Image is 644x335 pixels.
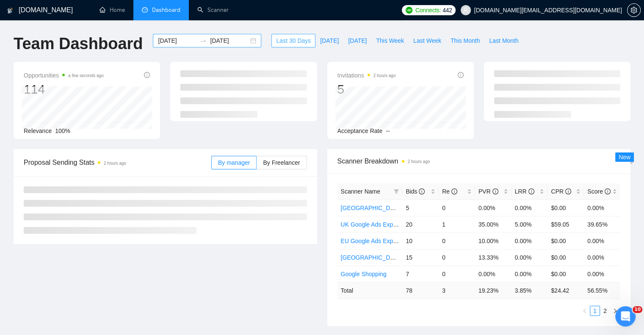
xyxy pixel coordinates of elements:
[584,216,620,233] td: 39.65%
[144,72,150,78] span: info-circle
[584,249,620,266] td: 0.00%
[55,127,70,134] span: 100%
[158,36,196,45] input: Start date
[475,216,511,233] td: 35.00%
[627,7,640,14] span: setting
[511,282,548,299] td: 3.85 %
[402,266,439,282] td: 7
[373,73,396,78] time: 2 hours ago
[406,188,425,195] span: Bids
[565,188,571,194] span: info-circle
[475,266,511,282] td: 0.00%
[587,188,610,195] span: Score
[547,249,584,266] td: $0.00
[419,188,425,194] span: info-circle
[218,159,250,166] span: By manager
[439,266,475,282] td: 0
[413,36,441,45] span: Last Week
[627,7,641,14] a: setting
[341,271,387,277] a: Google Shopping
[341,254,453,261] a: [GEOGRAPHIC_DATA] Google ads Expert
[439,282,475,299] td: 3
[341,205,453,211] a: [GEOGRAPHIC_DATA] Google ads Expert
[392,185,401,198] span: filter
[402,282,439,299] td: 78
[263,159,300,166] span: By Freelancer
[492,188,498,194] span: info-circle
[337,282,403,299] td: Total
[584,233,620,249] td: 0.00%
[511,233,548,249] td: 0.00%
[615,306,636,327] iframe: Intercom live chat
[142,7,148,13] span: dashboard
[100,6,125,14] a: homeHome
[200,37,207,44] span: swap-right
[337,127,383,134] span: Acceptance Rate
[627,3,641,17] button: setting
[458,72,464,78] span: info-circle
[24,70,104,80] span: Opportunities
[547,266,584,282] td: $0.00
[489,36,518,45] span: Last Month
[24,127,52,134] span: Relevance
[439,216,475,233] td: 1
[200,37,207,44] span: to
[271,34,315,47] button: Last 30 Days
[547,282,584,299] td: $ 24.42
[408,159,430,164] time: 2 hours ago
[371,34,409,47] button: This Week
[633,306,642,313] span: 10
[341,221,400,228] a: UK Google Ads Expert
[451,188,457,194] span: info-circle
[402,249,439,266] td: 15
[24,81,104,97] div: 114
[442,6,452,15] span: 442
[584,199,620,216] td: 0.00%
[547,216,584,233] td: $59.05
[584,282,620,299] td: 56.55 %
[475,249,511,266] td: 13.33%
[600,306,610,316] li: 2
[104,161,126,166] time: 2 hours ago
[613,308,618,313] span: right
[580,306,590,316] button: left
[343,34,371,47] button: [DATE]
[584,266,620,282] td: 0.00%
[402,216,439,233] td: 20
[315,34,343,47] button: [DATE]
[511,249,548,266] td: 0.00%
[348,36,367,45] span: [DATE]
[376,36,404,45] span: This Week
[406,7,412,14] img: upwork-logo.png
[439,249,475,266] td: 0
[197,6,229,14] a: searchScanner
[7,4,13,17] img: logo
[341,238,400,244] a: EU Google Ads Expert
[394,189,399,194] span: filter
[210,36,249,45] input: End date
[24,157,211,168] span: Proposal Sending Stats
[515,188,534,195] span: LRR
[68,73,103,78] time: a few seconds ago
[600,306,610,316] a: 2
[451,36,480,45] span: This Month
[610,306,620,316] button: right
[341,188,380,195] span: Scanner Name
[475,199,511,216] td: 0.00%
[484,34,523,47] button: Last Month
[511,199,548,216] td: 0.00%
[402,199,439,216] td: 5
[619,154,630,161] span: New
[415,6,441,15] span: Connects:
[528,188,534,194] span: info-circle
[590,306,600,316] li: 1
[337,70,396,80] span: Invitations
[386,127,390,134] span: --
[475,233,511,249] td: 10.00%
[590,306,600,316] a: 1
[439,233,475,249] td: 0
[547,199,584,216] td: $0.00
[511,216,548,233] td: 5.00%
[320,36,339,45] span: [DATE]
[511,266,548,282] td: 0.00%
